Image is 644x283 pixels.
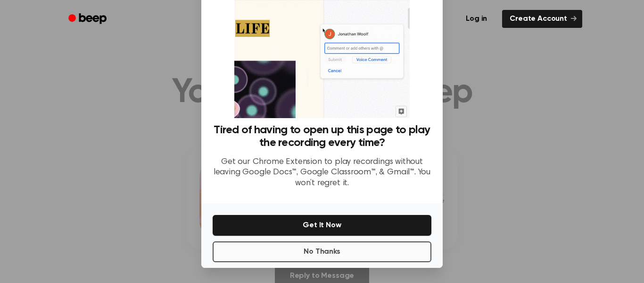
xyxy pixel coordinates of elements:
button: No Thanks [213,241,431,262]
a: Beep [62,10,115,28]
h3: Tired of having to open up this page to play the recording every time? [213,124,431,149]
a: Log in [456,8,496,30]
p: Get our Chrome Extension to play recordings without leaving Google Docs™, Google Classroom™, & Gm... [213,157,431,189]
a: Create Account [502,10,582,28]
button: Get It Now [213,215,431,236]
